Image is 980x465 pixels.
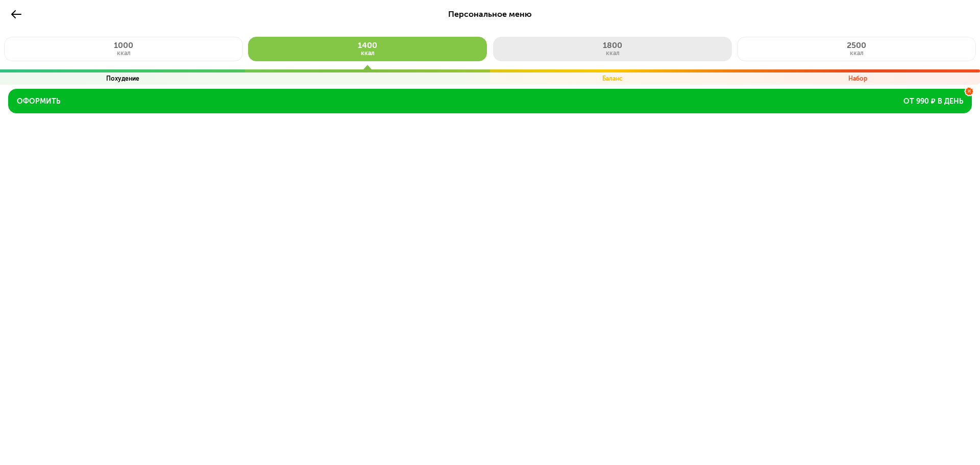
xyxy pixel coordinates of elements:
span: ккал [850,50,864,57]
span: ккал [361,50,375,57]
button: 1000ккал [4,37,243,61]
p: Набор [848,75,867,83]
span: ккал [606,50,620,57]
span: 1400 [358,40,377,50]
span: 1000 [114,40,133,50]
span: от 990 ₽ в день [903,96,963,107]
span: Персональное меню [448,9,532,19]
button: 1400ккал [248,37,487,61]
span: ккал [117,50,131,57]
span: 2500 [847,40,866,50]
p: Похудение [106,75,139,83]
button: 1800ккал [493,37,732,61]
p: Баланс [602,75,623,83]
span: 1800 [603,40,622,50]
button: Оформитьот 990 ₽ в день [8,89,972,113]
button: 2500ккал [737,37,976,61]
